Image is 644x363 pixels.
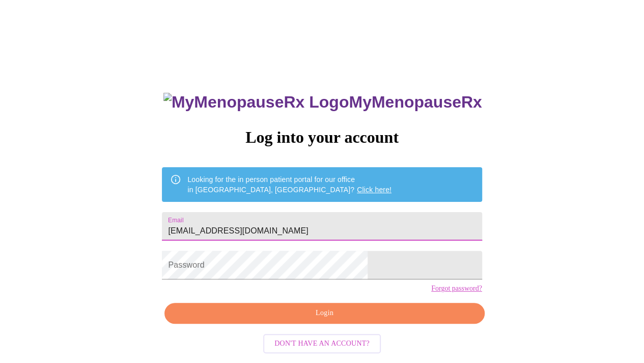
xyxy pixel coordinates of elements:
img: MyMenopauseRx Logo [163,93,349,112]
h3: Log into your account [162,128,482,147]
a: Don't have an account? [261,339,383,347]
span: Login [176,307,472,320]
a: Forgot password? [431,284,482,293]
div: Looking for the in person patient portal for our office in [GEOGRAPHIC_DATA], [GEOGRAPHIC_DATA]? [187,170,391,199]
span: Don't have an account? [274,338,370,350]
a: Click here! [357,186,391,194]
h3: MyMenopauseRx [163,93,482,112]
button: Don't have an account? [263,334,381,354]
button: Login [164,303,484,324]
